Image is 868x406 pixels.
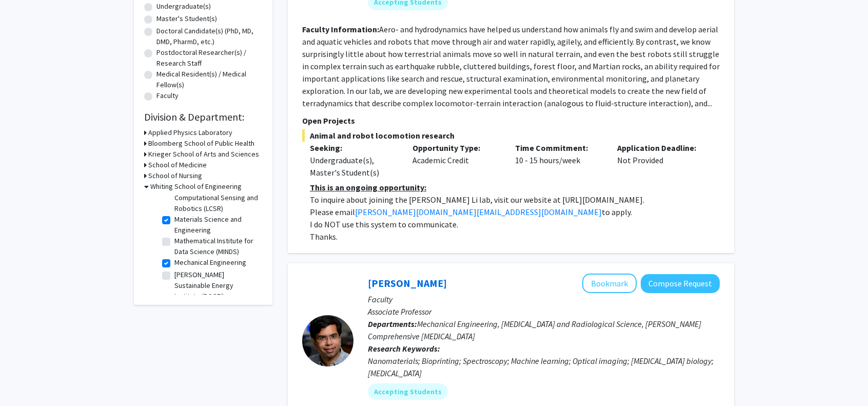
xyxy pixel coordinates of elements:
h3: School of Nursing [148,170,202,181]
label: Medical Resident(s) / Medical Fellow(s) [156,69,262,90]
h3: Krieger School of Arts and Sciences [148,149,259,160]
label: [PERSON_NAME] Sustainable Energy Institute (ROSEI) [174,269,260,302]
p: To inquire about joining the [PERSON_NAME] Li lab, visit our website at [URL][DOMAIN_NAME]. [310,194,720,206]
u: This is an ongoing opportunity: [310,182,426,192]
label: Mechanical Engineering [174,257,246,268]
div: Not Provided [609,142,712,179]
a: [PERSON_NAME][DOMAIN_NAME][EMAIL_ADDRESS][DOMAIN_NAME] [355,207,602,217]
label: Undergraduate(s) [156,1,211,12]
p: Application Deadline: [617,142,704,154]
div: Academic Credit [405,142,507,179]
span: Animal and robot locomotion research [302,129,720,142]
p: Thanks. [310,230,720,243]
p: Please email to apply. [310,206,720,218]
div: Nanomaterials; Bioprinting; Spectroscopy; Machine learning; Optical imaging; [MEDICAL_DATA] biolo... [368,355,720,379]
p: Seeking: [310,142,397,154]
p: I do NOT use this system to communicate. [310,218,720,230]
mat-chip: Accepting Students [368,383,448,400]
b: Faculty Information: [302,24,379,34]
label: Mathematical Institute for Data Science (MINDS) [174,236,260,257]
p: Opportunity Type: [412,142,500,154]
label: Laboratory for Computational Sensing and Robotics (LCSR) [174,182,260,214]
label: Materials Science and Engineering [174,214,260,236]
div: 10 - 15 hours/week [507,142,610,179]
label: Postdoctoral Researcher(s) / Research Staff [156,47,262,69]
a: [PERSON_NAME] [368,277,447,289]
p: Time Commitment: [515,142,602,154]
p: Associate Professor [368,305,720,318]
b: Departments: [368,319,417,329]
h3: Bloomberg School of Public Health [148,138,254,149]
span: Mechanical Engineering, [MEDICAL_DATA] and Radiological Science, [PERSON_NAME] Comprehensive [MED... [368,319,701,341]
div: Undergraduate(s), Master's Student(s) [310,154,397,179]
p: Faculty [368,293,720,305]
p: Open Projects [302,114,720,127]
h2: Division & Department: [144,111,262,123]
b: Research Keywords: [368,343,440,354]
fg-read-more: Aero- and hydrodynamics have helped us understand how animals fly and swim and develop aerial and... [302,24,720,108]
label: Master's Student(s) [156,13,217,24]
h3: Applied Physics Laboratory [148,127,232,138]
iframe: Chat [8,360,44,398]
label: Faculty [156,90,179,101]
h3: Whiting School of Engineering [150,181,242,192]
label: Doctoral Candidate(s) (PhD, MD, DMD, PharmD, etc.) [156,26,262,47]
button: Compose Request to Ishan Barman [641,274,720,293]
button: Add Ishan Barman to Bookmarks [582,274,637,293]
h3: School of Medicine [148,160,207,170]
